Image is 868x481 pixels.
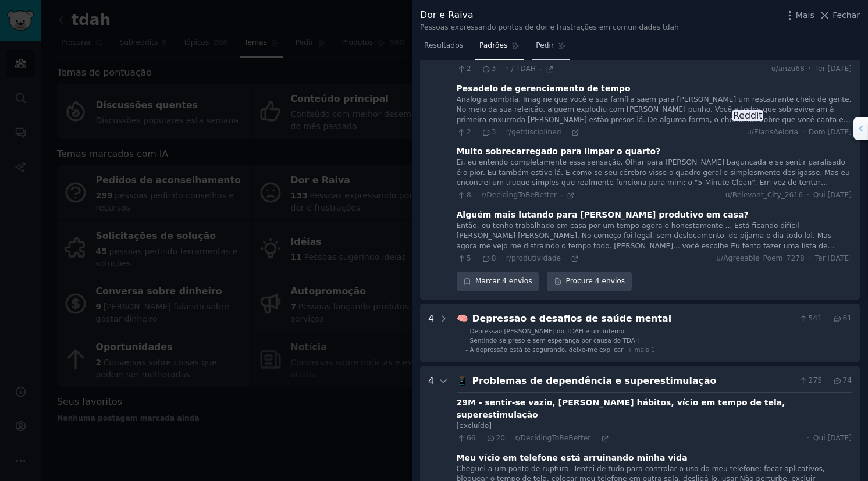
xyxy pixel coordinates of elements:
[500,129,501,137] span: ·
[457,84,631,93] font: Pesadelo de gerenciamento de tempo
[815,64,852,74] span: Ter [DATE]
[457,95,852,126] div: Analogia sombria. Imagine que você e sua família saem para [PERSON_NAME] um restaurante cheio de ...
[771,64,805,74] span: u/anzu68
[457,210,749,219] font: Alguém mais lutando para [PERSON_NAME] produtivo em casa?
[500,255,501,263] span: ·
[732,110,763,121] span: Reddit
[833,9,860,22] span: Fechar
[842,313,852,324] font: 61
[475,276,532,287] font: Marcar 4 envios
[457,375,468,386] span: 📱
[561,191,563,199] span: ·
[475,255,477,263] span: ·
[492,127,496,138] font: 3
[457,453,688,462] font: Meu vício em telefone está arruinando minha vida
[472,312,795,326] div: Depressão e desafios de saúde mental
[747,127,798,138] span: u/ElarisAeloria
[536,41,554,51] span: Pedir
[809,64,811,74] span: ·
[506,65,536,73] span: r / TDAH
[467,190,471,201] font: 8
[813,433,852,444] span: Qui [DATE]
[457,272,539,291] button: Marcar 4 envios
[807,433,809,444] span: ·
[470,346,624,353] span: A depressão está te segurando, deixe-me explicar
[457,398,785,419] font: 29M - sentir-se vazio, [PERSON_NAME] hábitos, vício em tempo de tela, superestimulação
[472,374,795,389] div: Problemas de dependência e superestimulação
[465,345,468,354] div: -
[515,434,590,442] span: r/DecidingToBeBetter
[480,434,482,443] span: ·
[475,65,477,73] span: ·
[457,221,852,252] div: Então, eu tenho trabalhado em casa por um tempo agora e honestamente ... Está ficando difícil [PE...
[532,37,570,60] a: Pedir
[481,191,557,199] span: r/DecidingToBeBetter
[796,9,814,22] span: Mais
[565,255,567,263] span: ·
[470,327,627,334] span: Depressão [PERSON_NAME] do TDAH é um inferno.
[465,327,468,335] div: -
[819,9,860,22] button: Fechar
[457,421,852,432] div: [excluído]
[420,23,679,33] div: Pessoas expressando pontos de dor e frustrações em comunidades tdah
[725,190,803,201] span: u/Relevant_City_2616
[842,376,852,386] font: 74
[802,127,805,138] span: ·
[540,65,542,73] span: ·
[457,313,468,324] span: 🧠
[784,9,814,22] button: Mais
[809,254,811,264] span: ·
[500,65,501,73] span: ·
[467,64,471,74] font: 2
[467,127,471,138] font: 2
[565,129,567,137] span: ·
[475,191,477,199] span: ·
[428,312,434,354] div: 4
[496,433,505,444] font: 20
[475,37,524,60] a: Padrões
[809,313,822,324] font: 541
[492,254,496,264] font: 8
[826,313,828,324] span: ·
[547,272,632,291] a: Procure 4 envios
[809,376,822,386] font: 275
[467,254,471,264] font: 5
[457,147,661,156] font: Muito sobrecarregado para limpar o quarto?
[826,376,828,386] span: ·
[457,158,852,188] div: Ei, eu entendo completamente essa sensação. Olhar para [PERSON_NAME] bagunçada e se sentir parali...
[506,128,561,136] span: r/getdisciplined
[595,434,596,443] span: ·
[420,37,467,60] a: Resultados
[479,41,507,51] span: Padrões
[813,190,852,201] span: Qui [DATE]
[509,434,511,443] span: ·
[492,64,496,74] font: 3
[420,8,679,23] div: Dor e Raiva
[506,254,561,262] span: r/produtividade
[716,254,804,264] span: u/Agreeable_Poem_7278
[470,337,640,344] span: Sentindo-se preso e sem esperança por causa do TDAH
[807,190,809,201] span: ·
[424,41,463,51] span: Resultados
[566,276,625,287] font: Procure 4 envios
[467,433,476,444] font: 66
[809,127,852,138] span: Dom [DATE]
[815,254,852,264] span: Ter [DATE]
[465,336,468,344] div: -
[627,346,654,353] span: + mais 1
[475,129,477,137] span: ·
